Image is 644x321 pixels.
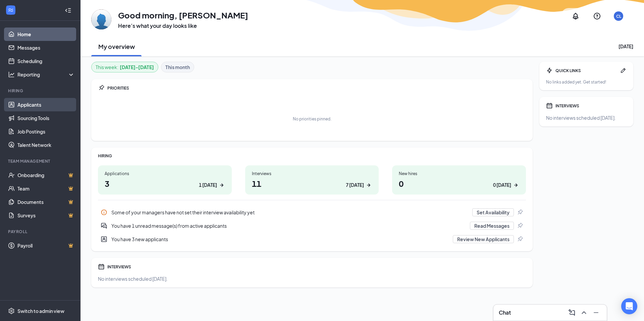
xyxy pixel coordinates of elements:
a: Interviews117 [DATE]ArrowRight [245,165,379,195]
svg: Minimize [592,309,600,317]
svg: ComposeMessage [568,309,576,317]
a: Applications31 [DATE]ArrowRight [98,165,232,195]
h1: 3 [105,178,225,189]
h1: 0 [399,178,519,189]
a: Applicants [17,98,75,111]
div: You have 1 unread message(s) from active applicants [111,222,466,229]
div: Interviews [252,171,372,176]
div: No links added yet. Get started! [546,79,627,85]
div: CL [616,13,621,19]
div: Applications [105,171,225,176]
svg: WorkstreamLogo [7,7,14,13]
div: Team Management [8,158,73,164]
b: This month [165,63,190,71]
button: Set Availability [472,208,514,216]
svg: UserEntity [101,236,107,243]
img: Chris Lutz [91,9,111,30]
svg: Collapse [65,7,71,14]
button: ComposeMessage [567,307,577,318]
button: Review New Applicants [453,235,514,243]
a: SurveysCrown [17,209,75,222]
svg: Calendar [98,263,105,270]
h2: My overview [98,42,135,51]
svg: Pin [517,209,523,216]
svg: Bolt [546,67,553,74]
svg: Settings [8,308,15,314]
b: [DATE] - [DATE] [120,63,154,71]
div: Switch to admin view [17,308,64,314]
a: PayrollCrown [17,239,75,252]
a: Talent Network [17,138,75,152]
div: PRIORITIES [107,85,526,91]
div: 1 [DATE] [199,181,217,189]
div: No priorities pinned. [293,116,331,122]
a: TeamCrown [17,182,75,195]
svg: Analysis [8,71,15,78]
svg: Notifications [572,12,580,20]
h3: Here’s what your day looks like [118,22,248,30]
h1: 11 [252,178,372,189]
button: Minimize [591,307,601,318]
a: Sourcing Tools [17,111,75,125]
div: QUICK LINKS [555,68,617,73]
div: No interviews scheduled [DATE]. [98,275,526,282]
button: ChevronUp [579,307,589,318]
div: You have 1 unread message(s) from active applicants [98,219,526,232]
div: 7 [DATE] [346,181,364,189]
svg: Calendar [546,102,553,109]
div: Open Intercom Messenger [621,298,637,314]
div: Payroll [8,229,73,234]
svg: Pin [517,222,523,229]
h1: Good morning, [PERSON_NAME] [118,9,248,21]
div: [DATE] [619,43,633,50]
div: Hiring [8,88,73,94]
a: Scheduling [17,54,75,68]
div: INTERVIEWS [107,264,526,270]
div: Some of your managers have not set their interview availability yet [111,209,468,216]
svg: Pin [517,236,523,243]
a: Messages [17,41,75,54]
a: Job Postings [17,125,75,138]
a: OnboardingCrown [17,168,75,182]
svg: ArrowRight [513,182,519,189]
a: Home [17,28,75,41]
svg: DoubleChatActive [101,222,107,229]
a: InfoSome of your managers have not set their interview availability yetSet AvailabilityPin [98,206,526,219]
svg: Info [101,209,107,216]
svg: ArrowRight [218,182,225,189]
svg: QuestionInfo [593,12,601,20]
div: Some of your managers have not set their interview availability yet [98,206,526,219]
div: Reporting [17,71,75,78]
div: 0 [DATE] [493,181,511,189]
h3: Chat [499,309,511,316]
svg: Pen [620,67,627,74]
div: New hires [399,171,519,176]
a: DoubleChatActiveYou have 1 unread message(s) from active applicantsRead MessagesPin [98,219,526,232]
div: You have 3 new applicants [111,236,449,243]
button: Read Messages [470,222,514,230]
div: You have 3 new applicants [98,232,526,246]
div: HIRING [98,153,526,159]
svg: ChevronUp [580,309,588,317]
div: This week : [96,63,154,71]
div: INTERVIEWS [555,103,627,109]
a: New hires00 [DATE]ArrowRight [392,165,526,195]
svg: Pin [98,85,105,91]
a: UserEntityYou have 3 new applicantsReview New ApplicantsPin [98,232,526,246]
a: DocumentsCrown [17,195,75,209]
svg: ArrowRight [365,182,372,189]
div: No interviews scheduled [DATE]. [546,114,627,121]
